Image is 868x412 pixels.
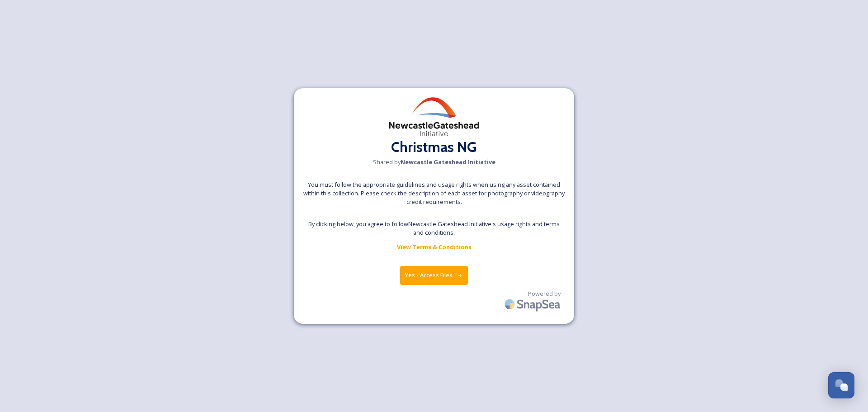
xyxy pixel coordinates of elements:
span: You must follow the appropriate guidelines and usage rights when using any asset contained within... [303,180,565,207]
img: SnapSea Logo [502,294,565,315]
strong: View Terms & Conditions [397,243,472,251]
img: download%20(2).png [389,97,479,136]
button: Yes - Access Files [400,266,468,284]
span: Shared by [373,158,495,166]
button: Open Chat [828,372,854,398]
strong: Newcastle Gateshead Initiative [401,158,495,166]
a: View Terms & Conditions [397,242,472,252]
span: Powered by [528,289,561,298]
h2: Christmas NG [391,136,477,158]
span: By clicking below, you agree to follow Newcastle Gateshead Initiative 's usage rights and terms a... [303,220,565,237]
